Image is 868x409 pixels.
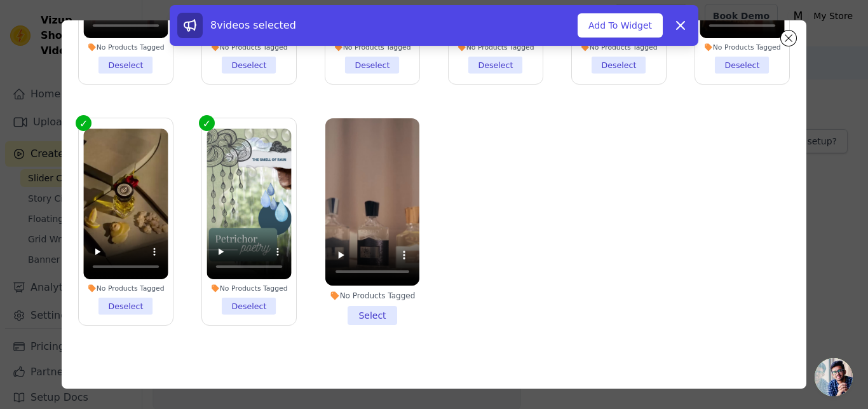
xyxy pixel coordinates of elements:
[83,43,168,52] div: No Products Tagged
[330,43,414,52] div: No Products Tagged
[207,284,291,293] div: No Products Tagged
[815,358,853,396] a: Open chat
[83,284,168,293] div: No Products Tagged
[207,43,291,52] div: No Products Tagged
[210,19,296,31] span: 8 videos selected
[576,43,661,52] div: No Products Tagged
[578,13,663,38] button: Add To Widget
[453,43,538,52] div: No Products Tagged
[700,43,784,52] div: No Products Tagged
[325,291,419,301] div: No Products Tagged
